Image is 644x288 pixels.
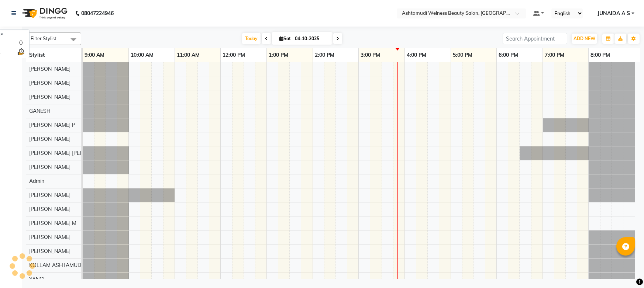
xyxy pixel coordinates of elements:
[29,52,45,58] span: Stylist
[597,10,630,17] span: JUNAIDA A S
[242,33,261,44] span: Today
[29,94,70,100] span: [PERSON_NAME]
[83,50,106,60] a: 9:00 AM
[175,50,202,60] a: 11:00 AM
[543,50,566,60] a: 7:00 PM
[129,50,155,60] a: 10:00 AM
[16,38,25,47] div: 0
[572,34,597,44] button: ADD NEW
[221,50,247,60] a: 12:00 PM
[29,248,70,254] span: [PERSON_NAME]
[451,50,474,60] a: 5:00 PM
[359,50,382,60] a: 3:00 PM
[405,50,428,60] a: 4:00 PM
[29,206,70,212] span: [PERSON_NAME]
[503,33,567,44] input: Search Appointment
[29,220,76,226] span: [PERSON_NAME] M
[293,33,330,44] input: 2025-10-04
[29,262,97,268] span: KOLLAM ASHTAMUDI NEW
[497,50,520,60] a: 6:00 PM
[19,3,69,24] img: logo
[29,108,51,114] span: GANESH
[29,192,70,198] span: [PERSON_NAME]
[29,80,70,86] span: [PERSON_NAME]
[29,136,70,142] span: [PERSON_NAME]
[29,178,44,184] span: Admin
[16,47,25,56] img: wait_time.png
[29,276,46,282] span: YANGE
[29,66,70,72] span: [PERSON_NAME]
[31,35,56,41] span: Filter Stylist
[589,50,612,60] a: 8:00 PM
[29,164,70,170] span: [PERSON_NAME]
[278,36,293,41] span: Sat
[574,36,595,41] span: ADD NEW
[267,50,290,60] a: 1:00 PM
[313,50,336,60] a: 2:00 PM
[29,234,70,240] span: [PERSON_NAME]
[29,122,75,128] span: [PERSON_NAME] P
[81,3,114,24] b: 08047224946
[29,150,113,156] span: [PERSON_NAME] [PERSON_NAME]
